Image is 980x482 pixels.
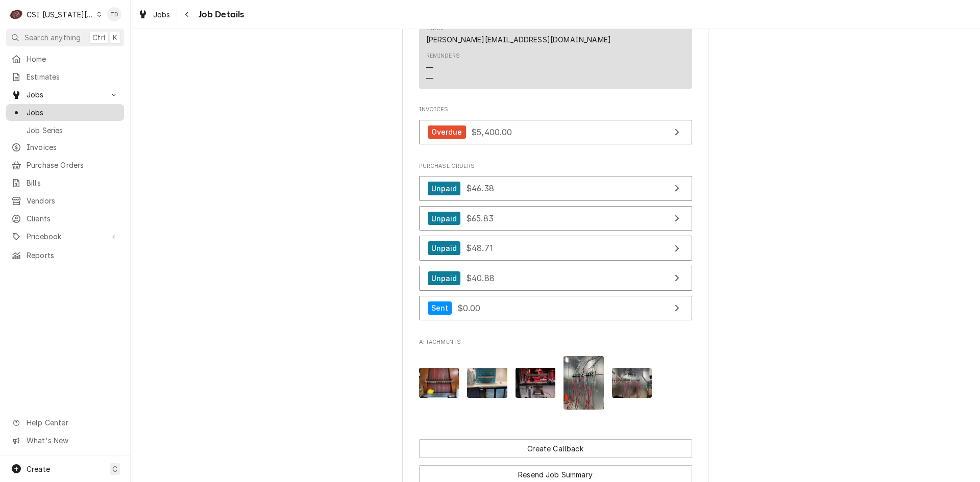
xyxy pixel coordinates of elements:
[9,7,23,21] div: C
[27,465,50,473] span: Create
[27,125,119,136] span: Job Series
[27,250,119,261] span: Reports
[419,338,692,346] span: Attachments
[113,32,117,43] span: K
[419,439,692,458] button: Create Callback
[419,266,692,291] a: View Purchase Order
[426,62,433,73] div: —
[419,206,692,231] a: View Purchase Order
[6,104,124,121] a: Jobs
[428,125,466,139] div: Overdue
[6,29,124,46] button: Search anythingCtrlK
[419,176,692,201] a: View Purchase Order
[107,7,121,21] div: TD
[6,414,124,431] a: Go to Help Center
[27,417,118,428] span: Help Center
[428,182,461,195] div: Unpaid
[419,106,692,114] span: Invoices
[466,243,493,253] span: $48.71
[563,356,604,410] img: 6ORMTjNRGmYSEQSRWRwy
[419,348,692,418] span: Attachments
[6,228,124,245] a: Go to Pricebook
[419,296,692,321] a: View Purchase Order
[428,271,461,285] div: Unpaid
[471,126,512,137] span: $5,400.00
[27,231,104,242] span: Pricebook
[6,192,124,209] a: Vendors
[27,435,118,446] span: What's New
[6,86,124,103] a: Go to Jobs
[428,301,452,315] div: Sent
[419,439,692,458] div: Button Group Row
[426,35,611,44] a: [PERSON_NAME][EMAIL_ADDRESS][DOMAIN_NAME]
[6,432,124,449] a: Go to What's New
[419,162,692,325] div: Purchase Orders
[457,302,481,313] span: $0.00
[27,54,119,64] span: Home
[6,247,124,264] a: Reports
[6,210,124,227] a: Clients
[612,368,652,398] img: PPp8dDKaR9mabGVsU5oV
[419,236,692,261] a: View Purchase Order
[466,273,495,283] span: $40.88
[6,122,124,139] a: Job Series
[466,213,494,223] span: $65.83
[179,6,195,22] button: Navigate back
[24,32,81,43] span: Search anything
[195,8,244,21] span: Job Details
[27,160,119,170] span: Purchase Orders
[428,241,461,255] div: Unpaid
[107,7,121,21] div: Tim Devereux's Avatar
[426,52,460,60] div: Reminders
[6,157,124,173] a: Purchase Orders
[428,212,461,225] div: Unpaid
[467,368,507,398] img: 8qeRVnPRTmQNjtvFjeox
[27,213,119,224] span: Clients
[27,195,119,206] span: Vendors
[92,32,106,43] span: Ctrl
[6,139,124,156] a: Invoices
[134,6,175,23] a: Jobs
[6,174,124,191] a: Bills
[27,9,94,20] div: CSI [US_STATE][GEOGRAPHIC_DATA]
[9,7,23,21] div: CSI Kansas City's Avatar
[6,68,124,85] a: Estimates
[112,464,117,474] span: C
[466,183,494,193] span: $46.38
[6,50,124,67] a: Home
[426,73,433,84] div: —
[419,106,692,149] div: Invoices
[426,24,611,45] div: Email
[27,142,119,153] span: Invoices
[426,52,460,83] div: Reminders
[419,120,692,145] a: View Invoice
[27,177,119,188] span: Bills
[419,338,692,418] div: Attachments
[27,89,104,100] span: Jobs
[27,107,119,118] span: Jobs
[516,368,556,398] img: mI6spL1nTbGjgiOheKAp
[27,71,119,82] span: Estimates
[419,162,692,170] span: Purchase Orders
[419,368,459,398] img: lHEXNUOAS0SNkHuwWLcm
[153,9,170,20] span: Jobs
